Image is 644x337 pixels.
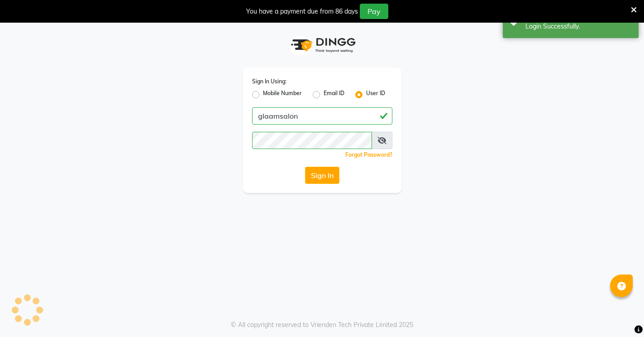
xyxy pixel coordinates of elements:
[286,32,358,58] img: logo1.svg
[305,167,339,184] button: Sign In
[345,151,392,158] a: Forgot Password?
[252,132,372,149] input: Username
[360,4,388,19] button: Pay
[324,89,344,100] label: Email ID
[263,89,302,100] label: Mobile Number
[525,22,632,31] div: Login Successfully.
[246,7,358,16] div: You have a payment due from 86 days
[366,89,385,100] label: User ID
[252,77,286,86] label: Sign In Using:
[606,301,635,328] iframe: chat widget
[252,107,392,125] input: Username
